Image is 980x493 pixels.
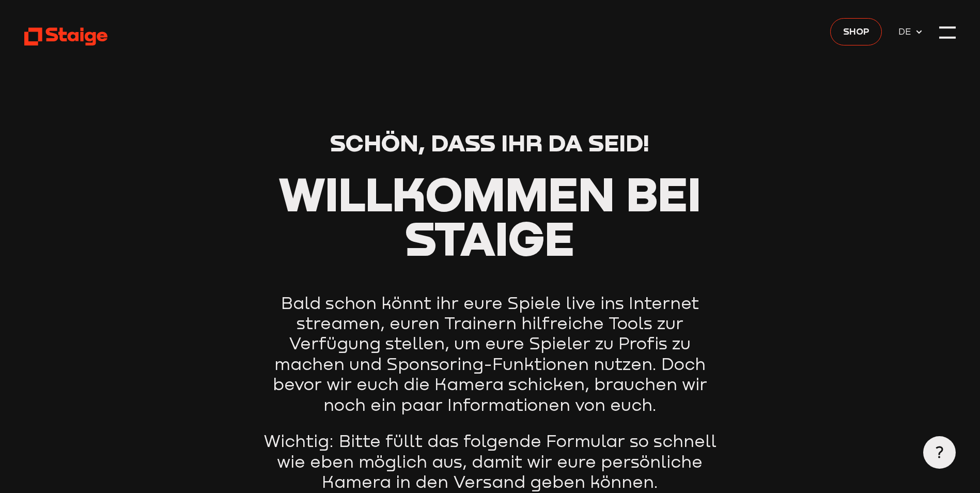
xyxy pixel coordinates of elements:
[830,18,882,45] a: Shop
[260,293,720,415] p: Bald schon könnt ihr eure Spiele live ins Internet streamen, euren Trainern hilfreiche Tools zur ...
[330,128,649,157] span: Schön, dass ihr da seid!
[278,165,701,267] span: Willkommen bei Staige
[843,24,869,38] span: Shop
[898,24,915,39] span: DE
[260,431,720,492] p: Wichtig: Bitte füllt das folgende Formular so schnell wie eben möglich aus, damit wir eure persön...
